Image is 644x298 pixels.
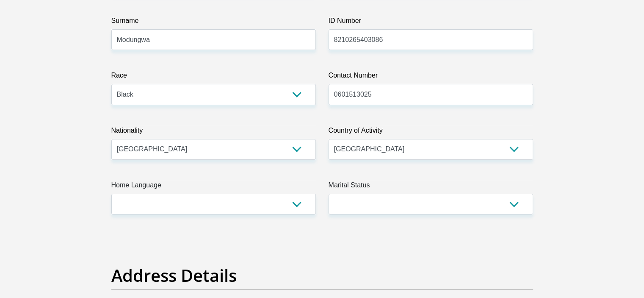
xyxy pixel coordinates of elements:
label: Home Language [111,180,316,194]
label: Surname [111,16,316,29]
label: Marital Status [329,180,533,194]
label: Country of Activity [329,125,533,139]
label: ID Number [329,16,533,29]
input: Contact Number [329,84,533,105]
input: ID Number [329,29,533,50]
label: Nationality [111,125,316,139]
h2: Address Details [111,265,533,286]
label: Contact Number [329,70,533,84]
input: Surname [111,29,316,50]
label: Race [111,70,316,84]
